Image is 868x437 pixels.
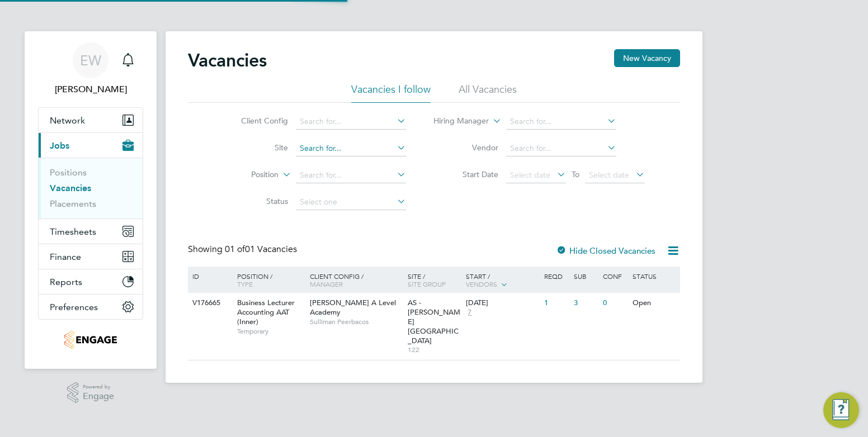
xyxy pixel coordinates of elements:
div: 3 [571,293,600,313]
button: Finance [39,244,143,269]
span: Temporary [237,327,304,336]
span: Sulliman Peerbacos [310,317,402,326]
span: 7 [466,308,473,317]
span: Select date [510,170,550,180]
div: ID [190,267,229,286]
label: Hiring Manager [424,116,489,127]
button: Engage Resource Center [823,392,859,428]
div: Reqd [541,267,570,286]
span: 01 of [225,244,245,255]
label: Position [214,169,279,180]
span: Powered by [83,382,114,392]
span: Manager [310,279,343,288]
input: Search for... [506,141,616,156]
div: Position / [229,267,307,293]
div: V176665 [190,293,229,313]
span: To [568,167,583,182]
a: Positions [50,167,87,178]
button: Jobs [39,133,143,158]
button: Timesheets [39,219,143,244]
div: Jobs [39,158,143,218]
div: 0 [600,293,629,313]
li: All Vacancies [459,83,517,103]
input: Search for... [296,114,406,130]
div: Site / [405,267,464,293]
span: Type [237,279,253,288]
button: New Vacancy [614,49,680,67]
span: Select date [589,170,629,180]
input: Search for... [506,114,616,130]
a: Vacancies [50,183,91,193]
span: Ellie Wiggin [38,83,143,96]
input: Search for... [296,141,406,156]
label: Hide Closed Vacancies [556,245,655,256]
a: EW[PERSON_NAME] [38,42,143,96]
label: Site [224,142,288,153]
span: EW [80,53,101,68]
label: Client Config [224,116,288,126]
nav: Main navigation [25,31,157,369]
div: Status [630,267,678,286]
div: Open [630,293,678,313]
div: Conf [600,267,629,286]
a: Powered byEngage [67,382,115,403]
button: Network [39,108,143,132]
input: Select one [296,194,406,210]
label: Start Date [434,169,498,179]
div: Client Config / [307,267,405,293]
label: Status [224,196,288,206]
span: Engage [83,392,114,401]
span: Business Lecturer Accounting AAT (Inner) [237,298,295,326]
span: Finance [50,251,81,262]
div: Showing [188,244,299,255]
li: Vacancies I follow [351,83,431,103]
div: 1 [541,293,570,313]
label: Vendor [434,142,498,153]
span: 122 [408,345,461,354]
span: Jobs [50,140,69,151]
a: Placements [50,198,96,209]
h2: Vacancies [188,49,267,72]
img: jjfox-logo-retina.png [64,331,116,349]
span: [PERSON_NAME] A Level Academy [310,298,396,317]
span: Network [50,115,85,126]
button: Reports [39,269,143,294]
div: Start / [463,267,541,294]
div: [DATE] [466,298,539,308]
span: Vendors [466,279,497,288]
span: Reports [50,277,82,287]
input: Search for... [296,168,406,183]
a: Go to home page [38,331,143,349]
span: 01 Vacancies [225,244,297,255]
span: Site Group [408,279,446,288]
button: Preferences [39,294,143,319]
div: Sub [571,267,600,286]
span: AS - [PERSON_NAME][GEOGRAPHIC_DATA] [408,298,460,345]
span: Timesheets [50,226,96,237]
span: Preferences [50,302,98,312]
